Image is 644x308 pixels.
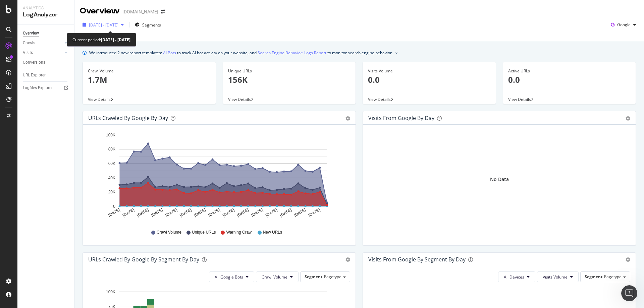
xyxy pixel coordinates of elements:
[136,207,150,218] text: [DATE]
[161,9,165,14] div: arrow-right-arrow-left
[89,49,393,56] div: We introduced 2 new report templates: to track AI bot activity on your website, and to monitor se...
[368,256,466,263] div: Visits from Google By Segment By Day
[228,68,351,74] div: Unique URLs
[498,271,535,282] button: All Devices
[585,274,602,280] span: Segment
[157,230,181,235] span: Crawl Volume
[101,37,130,43] b: [DATE] - [DATE]
[604,274,622,280] span: Pagetype
[293,207,307,218] text: [DATE]
[179,207,192,218] text: [DATE]
[368,97,391,102] span: View Details
[394,48,399,58] button: close banner
[279,207,292,218] text: [DATE]
[208,207,221,218] text: [DATE]
[165,207,178,218] text: [DATE]
[132,19,164,30] button: Segments
[23,40,63,47] a: Crawls
[23,30,69,37] a: Overview
[256,271,299,282] button: Crawl Volume
[108,147,115,152] text: 80K
[23,49,63,56] a: Visits
[23,84,69,91] a: Logfiles Explorer
[308,207,321,218] text: [DATE]
[23,72,46,79] div: URL Explorer
[150,207,164,218] text: [DATE]
[226,230,252,235] span: Warning Crawl
[23,5,69,11] div: Analytics
[617,22,631,27] span: Google
[108,176,115,180] text: 40K
[508,68,631,74] div: Active URLs
[106,290,115,294] text: 100K
[263,230,282,235] span: New URLs
[504,274,524,280] span: All Devices
[122,207,135,218] text: [DATE]
[88,68,211,74] div: Crawl Volume
[345,116,350,121] div: gear
[88,256,199,263] div: URLs Crawled by Google By Segment By Day
[368,115,434,121] div: Visits from Google by day
[265,207,278,218] text: [DATE]
[23,11,69,19] div: LogAnalyzer
[83,49,636,56] div: info banner
[23,72,69,79] a: URL Explorer
[490,176,509,183] div: No Data
[80,19,126,30] button: [DATE] - [DATE]
[251,207,264,218] text: [DATE]
[345,257,350,262] div: gear
[626,257,630,262] div: gear
[236,207,250,218] text: [DATE]
[88,74,211,85] p: 1.7M
[113,204,115,209] text: 0
[89,22,118,28] span: [DATE] - [DATE]
[209,271,254,282] button: All Google Bots
[258,49,326,56] a: Search Engine Behavior: Logs Report
[262,274,287,280] span: Crawl Volume
[228,97,251,102] span: View Details
[543,274,568,280] span: Visits Volume
[23,30,39,37] div: Overview
[23,59,69,66] a: Conversions
[88,115,168,121] div: URLs Crawled by Google by day
[163,49,176,56] a: AI Bots
[23,84,53,91] div: Logfiles Explorer
[368,68,491,74] div: Visits Volume
[108,190,115,194] text: 20K
[106,133,115,137] text: 100K
[122,8,158,15] div: [DOMAIN_NAME]
[305,274,322,280] span: Segment
[228,74,351,85] p: 156K
[88,97,111,102] span: View Details
[508,74,631,85] p: 0.0
[222,207,235,218] text: [DATE]
[608,19,639,30] button: Google
[108,161,115,166] text: 60K
[23,59,45,66] div: Conversions
[23,49,33,56] div: Visits
[80,5,120,17] div: Overview
[142,22,161,28] span: Segments
[508,97,531,102] span: View Details
[107,207,121,218] text: [DATE]
[626,116,630,121] div: gear
[88,130,348,223] svg: A chart.
[192,230,216,235] span: Unique URLs
[193,207,207,218] text: [DATE]
[215,274,243,280] span: All Google Bots
[72,36,130,44] div: Current period:
[368,74,491,85] p: 0.0
[621,285,637,301] iframe: Intercom live chat
[324,274,341,280] span: Pagetype
[537,271,579,282] button: Visits Volume
[23,40,35,47] div: Crawls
